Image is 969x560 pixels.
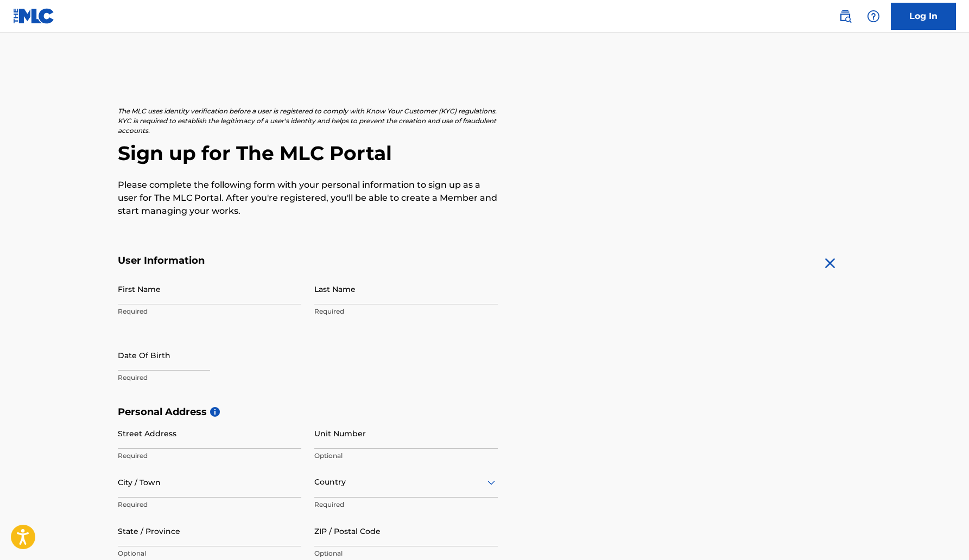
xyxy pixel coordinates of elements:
[118,451,301,461] p: Required
[839,10,852,23] img: search
[314,549,498,558] p: Optional
[118,254,498,267] h5: User Information
[210,407,220,417] span: i
[118,106,498,136] p: The MLC uses identity verification before a user is registered to comply with Know Your Customer ...
[118,549,301,558] p: Optional
[118,141,852,166] h2: Sign up for The MLC Portal
[314,307,498,316] p: Required
[118,307,301,316] p: Required
[863,5,884,27] div: Help
[13,8,55,24] img: MLC Logo
[118,179,498,218] p: Please complete the following form with your personal information to sign up as a user for The ML...
[118,373,301,383] p: Required
[834,5,856,27] a: Public Search
[915,508,969,560] iframe: Chat Widget
[314,500,498,510] p: Required
[891,3,956,30] a: Log In
[118,500,301,510] p: Required
[314,451,498,461] p: Optional
[821,254,839,272] img: close
[118,406,852,418] h5: Personal Address
[867,10,880,23] img: help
